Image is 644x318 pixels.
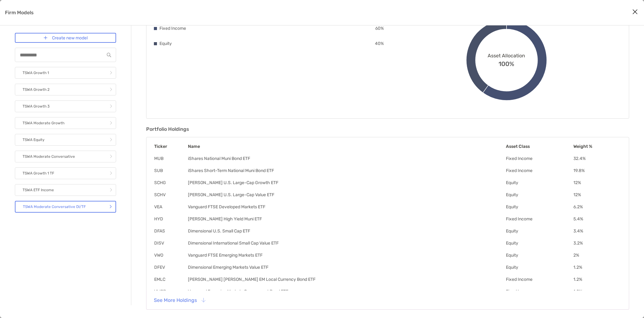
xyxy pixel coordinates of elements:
[154,276,188,282] td: EMLC
[188,228,506,234] td: Dimensional U.S. Small Cap ETF
[149,293,210,307] button: See More Holdings
[107,53,111,57] img: input icon
[15,67,116,79] a: TSWA Growth 1
[573,228,621,234] td: 3.4 %
[188,264,506,270] td: Dimensional Emerging Markets Value ETF
[188,180,506,186] td: [PERSON_NAME] U.S. Large-Cap Growth ETF
[23,170,54,177] p: TSWA Growth 1 TF
[506,192,573,198] td: Equity
[154,204,188,210] td: VEA
[506,276,573,282] td: Fixed Income
[573,144,621,149] th: Weight %
[188,192,506,198] td: [PERSON_NAME] U.S. Large-Cap Value ETF
[146,126,629,132] h3: Portfolio Holdings
[630,7,640,17] button: Close modal
[573,276,621,282] td: 1.2 %
[506,240,573,246] td: Equity
[154,216,188,222] td: HYD
[15,167,116,179] a: TSWA Growth 1 TF
[23,69,49,77] p: TSWA Growth 1
[188,289,506,294] td: Vanguard Emerging Markets Government Bond ETF
[23,203,86,211] p: TSWA Moderate Conversative DI/TF
[506,204,573,210] td: Equity
[506,228,573,234] td: Equity
[188,144,506,149] th: Name
[5,9,34,16] p: Firm Models
[506,216,573,222] td: Fixed Income
[573,168,621,174] td: 19.8 %
[375,24,384,32] p: 60 %
[188,204,506,210] td: Vanguard FTSE Developed Markets ETF
[573,192,621,198] td: 12 %
[573,264,621,270] td: 1.2 %
[188,156,506,161] td: iShares National Muni Bond ETF
[506,264,573,270] td: Equity
[488,53,525,59] span: Asset Allocation
[154,192,188,198] td: SCHV
[23,136,45,144] p: TSWA Equity
[188,216,506,222] td: [PERSON_NAME] High Yield Muni ETF
[159,24,186,32] p: Fixed Income
[506,252,573,258] td: Equity
[506,168,573,174] td: Fixed Income
[188,168,506,174] td: iShares Short-Term National Muni Bond ETF
[23,103,50,110] p: TSWA Growth 3
[15,134,116,146] a: TSWA Equity
[15,184,116,196] a: TSWA ETF Income
[506,144,573,149] th: Asset Class
[15,151,116,162] a: TSWA Moderate Conversative
[498,59,514,68] span: 100%
[154,228,188,234] td: DFAS
[15,84,116,95] a: TSWA Growth 2
[375,40,384,47] p: 40 %
[23,86,50,94] p: TSWA Growth 2
[573,252,621,258] td: 2 %
[15,100,116,112] a: TSWA Growth 3
[506,156,573,161] td: Fixed Income
[154,289,188,294] td: VWOB
[506,289,573,294] td: Fixed Income
[573,216,621,222] td: 5.4 %
[15,33,116,43] a: Create new model
[573,204,621,210] td: 6.2 %
[23,186,54,194] p: TSWA ETF Income
[154,252,188,258] td: VWO
[15,117,116,129] a: TSWA Moderate Growth
[154,156,188,161] td: MUB
[188,240,506,246] td: Dimensional International Small Cap Value ETF
[154,264,188,270] td: DFEV
[154,144,188,149] th: Ticker
[188,252,506,258] td: Vanguard FTSE Emerging Markets ETF
[23,119,64,127] p: TSWA Moderate Growth
[154,168,188,174] td: SUB
[573,156,621,161] td: 32.4 %
[573,240,621,246] td: 3.2 %
[573,180,621,186] td: 12 %
[15,201,116,213] a: TSWA Moderate Conversative DI/TF
[573,289,621,294] td: 1.2 %
[159,40,172,47] p: Equity
[188,276,506,282] td: [PERSON_NAME] [PERSON_NAME] EM Local Currency Bond ETF
[506,180,573,186] td: Equity
[23,153,75,161] p: TSWA Moderate Conversative
[154,240,188,246] td: DISV
[154,180,188,186] td: SCHG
